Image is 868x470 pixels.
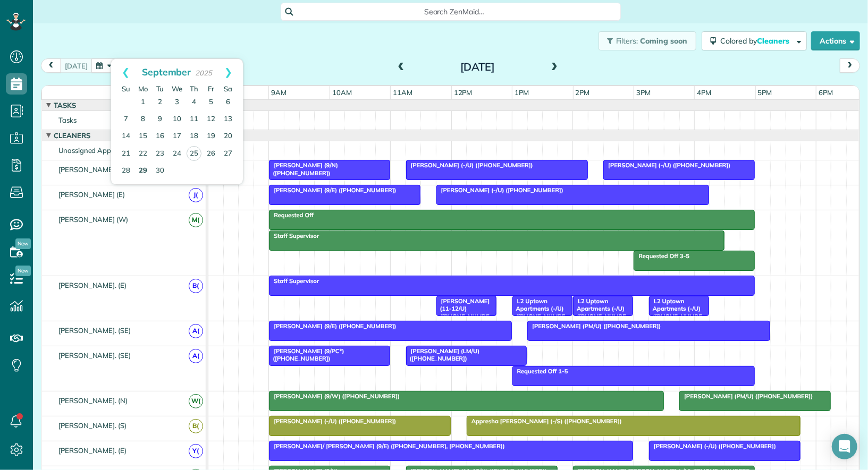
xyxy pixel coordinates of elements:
[756,88,774,97] span: 5pm
[168,111,186,128] a: 10
[189,419,203,433] span: B(
[512,297,568,343] span: L2 Uptown Apartments (-/U) ([PHONE_NUMBER], [PHONE_NUMBER])
[648,442,777,450] span: [PERSON_NAME] (-/U) ([PHONE_NUMBER])
[134,128,151,145] a: 15
[156,84,164,93] span: Tuesday
[436,297,490,328] span: [PERSON_NAME] (11-12/U) ([PHONE_NUMBER])
[269,88,289,97] span: 9am
[268,392,400,400] span: [PERSON_NAME] (9/W) ([PHONE_NUMBER])
[56,351,133,360] span: [PERSON_NAME]. (SE)
[411,61,544,73] h2: [DATE]
[52,101,78,109] span: Tasks
[268,347,344,362] span: [PERSON_NAME] (9/PC*) ([PHONE_NUMBER])
[168,146,186,163] a: 24
[134,163,151,180] a: 29
[640,36,688,46] span: Coming soon
[268,417,397,425] span: [PERSON_NAME] (-/U) ([PHONE_NUMBER])
[151,146,168,163] a: 23
[702,31,807,50] button: Colored byCleaners
[111,59,140,86] a: Prev
[56,326,133,335] span: [PERSON_NAME]. (SE)
[633,252,690,260] span: Requested Off 3-5
[220,111,237,128] a: 13
[757,36,791,46] span: Cleaners
[203,128,220,145] a: 19
[527,322,661,330] span: [PERSON_NAME] (PM/U) ([PHONE_NUMBER])
[220,146,237,163] a: 27
[268,277,319,285] span: Staff Supervisor
[142,66,191,78] span: September
[572,297,628,343] span: L2 Uptown Apartments (-/U) ([PHONE_NUMBER], [PHONE_NUMBER])
[117,111,134,128] a: 7
[268,161,338,176] span: [PERSON_NAME] (9/N) ([PHONE_NUMBER])
[203,94,220,111] a: 5
[634,88,653,97] span: 3pm
[56,446,129,455] span: [PERSON_NAME]. (E)
[436,186,564,194] span: [PERSON_NAME] (-/U) ([PHONE_NUMBER])
[189,349,203,363] span: A(
[15,238,31,249] span: New
[648,297,704,343] span: L2 Uptown Apartments (-/U) ([PHONE_NUMBER], [PHONE_NUMBER])
[186,128,203,145] a: 18
[56,116,79,124] span: Tasks
[189,188,203,202] span: J(
[220,128,237,145] a: 20
[268,186,397,194] span: [PERSON_NAME] (9/E) ([PHONE_NUMBER])
[679,392,813,400] span: [PERSON_NAME] (PM/U) ([PHONE_NUMBER])
[56,215,130,224] span: [PERSON_NAME] (W)
[203,111,220,128] a: 12
[816,88,835,97] span: 6pm
[189,324,203,338] span: A(
[190,84,198,93] span: Thursday
[134,94,151,111] a: 1
[466,417,622,425] span: Appresha [PERSON_NAME] (-/S) ([PHONE_NUMBER])
[117,128,134,145] a: 14
[52,131,92,140] span: Cleaners
[56,281,129,289] span: [PERSON_NAME]. (E)
[695,88,713,97] span: 4pm
[811,31,860,50] button: Actions
[56,165,127,174] span: [PERSON_NAME] (E)
[224,84,232,93] span: Saturday
[189,444,203,458] span: Y(
[168,94,186,111] a: 3
[56,190,127,199] span: [PERSON_NAME] (E)
[214,59,243,86] a: Next
[56,146,145,155] span: Unassigned Appointments
[330,88,354,97] span: 10am
[151,128,168,145] a: 16
[56,396,130,405] span: [PERSON_NAME]. (N)
[189,279,203,293] span: B(
[268,442,505,450] span: [PERSON_NAME]/ [PERSON_NAME] (9/E) ([PHONE_NUMBER], [PHONE_NUMBER])
[616,36,638,46] span: Filters:
[268,322,397,330] span: [PERSON_NAME] (9/E) ([PHONE_NUMBER])
[117,163,134,180] a: 28
[186,111,203,128] a: 11
[134,146,151,163] a: 22
[189,213,203,227] span: M(
[452,88,475,97] span: 12pm
[151,94,168,111] a: 2
[138,84,148,93] span: Monday
[208,84,214,93] span: Friday
[832,434,857,459] div: Open Intercom Messenger
[268,211,314,219] span: Requested Off
[151,111,168,128] a: 9
[187,146,201,161] a: 25
[268,232,319,240] span: Staff Supervisor
[512,88,531,97] span: 1pm
[195,69,212,77] span: 2025
[15,266,31,276] span: New
[151,163,168,180] a: 30
[134,111,151,128] a: 8
[189,394,203,408] span: W(
[840,58,860,73] button: next
[60,58,92,73] button: [DATE]
[391,88,415,97] span: 11am
[56,421,129,430] span: [PERSON_NAME]. (S)
[220,94,237,111] a: 6
[168,128,186,145] a: 17
[406,347,480,362] span: [PERSON_NAME] (LM/U) ([PHONE_NUMBER])
[122,84,130,93] span: Sunday
[574,88,592,97] span: 2pm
